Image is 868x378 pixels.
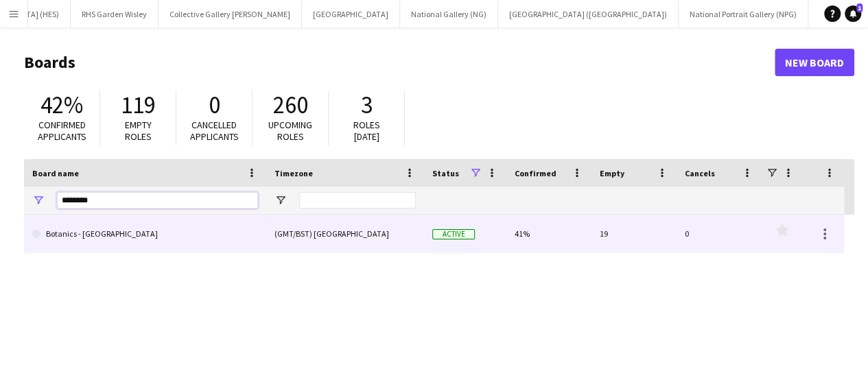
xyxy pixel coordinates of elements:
span: 1 [856,3,863,12]
button: National Portrait Gallery (NPG) [679,1,808,27]
span: 0 [209,90,220,120]
span: 119 [121,90,156,120]
div: 0 [677,215,762,252]
span: Timezone [274,168,313,178]
button: Open Filter Menu [274,194,287,206]
a: Botanics - [GEOGRAPHIC_DATA] [32,215,258,253]
button: Collective Gallery [PERSON_NAME] [159,1,302,27]
a: 1 [845,5,861,22]
span: Status [432,168,459,178]
a: New Board [775,49,854,76]
span: 42% [40,90,83,120]
span: Confirmed applicants [38,119,86,143]
span: 3 [361,90,373,120]
input: Board name Filter Input [57,192,258,209]
button: [GEOGRAPHIC_DATA] ([GEOGRAPHIC_DATA]) [498,1,679,27]
span: Cancels [685,168,715,178]
span: Board name [32,168,79,178]
div: 41% [506,215,591,252]
button: [GEOGRAPHIC_DATA] [302,1,400,27]
h1: Boards [24,52,775,73]
button: RHS Garden Wisley [71,1,159,27]
span: Confirmed [515,168,556,178]
span: Upcoming roles [268,119,312,143]
span: 260 [273,90,308,120]
button: Open Filter Menu [32,194,45,206]
span: Empty [600,168,624,178]
input: Timezone Filter Input [299,192,416,209]
span: Roles [DATE] [353,119,380,143]
button: National Gallery (NG) [400,1,498,27]
div: 19 [591,215,677,252]
span: Cancelled applicants [190,119,239,143]
div: (GMT/BST) [GEOGRAPHIC_DATA] [266,215,424,252]
span: Active [432,229,475,239]
span: Empty roles [125,119,152,143]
